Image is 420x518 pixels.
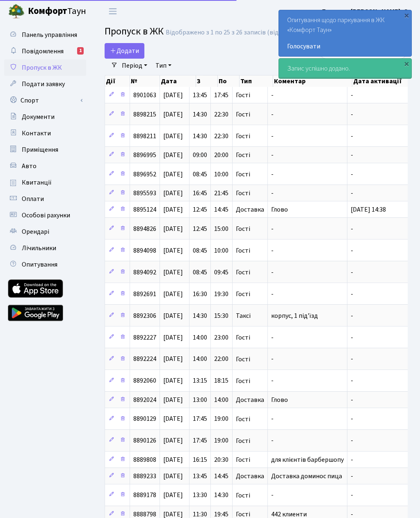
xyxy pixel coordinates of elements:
span: - [351,290,353,299]
span: 18:15 [214,377,228,386]
span: Гості [236,226,250,232]
span: - [271,189,274,198]
span: Контакти [22,129,51,138]
span: - [351,355,353,364]
span: [DATE] [163,268,183,277]
span: [DATE] [163,151,183,160]
span: 17:45 [193,415,207,424]
span: - [351,377,353,386]
span: 19:00 [214,436,228,445]
a: Період [119,59,151,73]
a: Документи [4,109,86,125]
span: Повідомлення [22,47,64,56]
a: Повідомлення1 [4,43,86,59]
span: [DATE] [163,290,183,299]
span: - [351,436,353,445]
span: [DATE] [163,436,183,445]
span: [DATE] 14:38 [351,205,386,214]
a: Лічильники [4,240,86,256]
a: Орендарі [4,224,86,240]
span: Оплати [22,194,44,203]
a: Опитування [4,256,86,273]
div: 1 [77,47,84,55]
span: 8894826 [133,224,156,233]
span: - [351,132,353,141]
span: 20:30 [214,455,228,464]
span: 8895124 [133,205,156,214]
span: Глово [271,205,288,214]
a: Додати [105,43,144,59]
span: Документи [22,112,55,121]
span: Пропуск в ЖК [105,24,164,39]
span: 15:30 [214,311,228,320]
a: Оплати [4,191,86,207]
span: 08:45 [193,170,207,179]
div: Опитування щодо паркування в ЖК «Комфорт Таун» [279,10,411,56]
span: - [271,170,274,179]
span: [DATE] [163,455,183,464]
span: 8898211 [133,132,156,141]
th: Дата активації [352,75,411,87]
a: Приміщення [4,141,86,158]
span: 8889233 [133,472,156,481]
span: для клієнтів барбершопу [271,455,344,464]
span: Орендарі [22,227,49,236]
a: Панель управління [4,27,86,43]
span: 13:00 [193,395,207,404]
span: Лічильники [22,244,56,253]
span: 8889178 [133,491,156,500]
b: Комфорт [28,5,67,18]
span: 8894098 [133,246,156,255]
span: корпус, 1 під'їзд [271,311,318,320]
span: 14:30 [214,491,228,500]
span: 10:00 [214,170,228,179]
span: Гості [236,511,250,518]
span: Гості [236,334,250,341]
span: [DATE] [163,415,183,424]
span: 16:45 [193,189,207,198]
th: Коментар [273,75,352,87]
img: logo.png [8,3,25,20]
span: Гості [236,190,250,196]
span: 8889808 [133,455,156,464]
span: 19:30 [214,290,228,299]
div: × [402,11,411,19]
span: - [351,415,353,424]
span: 12:45 [193,205,207,214]
span: Гості [236,356,250,363]
span: 15:00 [214,224,228,233]
span: - [271,110,274,119]
span: Пропуск в ЖК [22,63,62,72]
span: [DATE] [163,110,183,119]
span: - [351,151,353,160]
span: 17:45 [214,91,228,100]
span: - [271,355,274,364]
span: 8890129 [133,415,156,424]
a: Квитанції [4,174,86,191]
span: 13:15 [193,377,207,386]
span: - [271,151,274,160]
span: - [351,246,353,255]
span: 23:00 [214,333,228,342]
span: Доставка [236,397,264,403]
span: 22:30 [214,110,228,119]
span: - [271,91,274,100]
span: 14:00 [214,395,228,404]
div: Запис успішно додано. [279,59,411,78]
span: Опитування [22,260,57,269]
span: 8892224 [133,355,156,364]
span: [DATE] [163,395,183,404]
span: [DATE] [163,170,183,179]
span: Квитанції [22,178,52,187]
span: Додати [110,46,139,55]
span: 13:45 [193,91,207,100]
span: - [271,436,274,445]
span: - [351,311,353,320]
span: 16:30 [193,290,207,299]
span: 8892691 [133,290,156,299]
span: Панель управління [22,30,77,39]
span: 13:30 [193,491,207,500]
span: Доставка доминос пица [271,472,342,481]
span: Гості [236,378,250,384]
span: Гості [236,152,250,158]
